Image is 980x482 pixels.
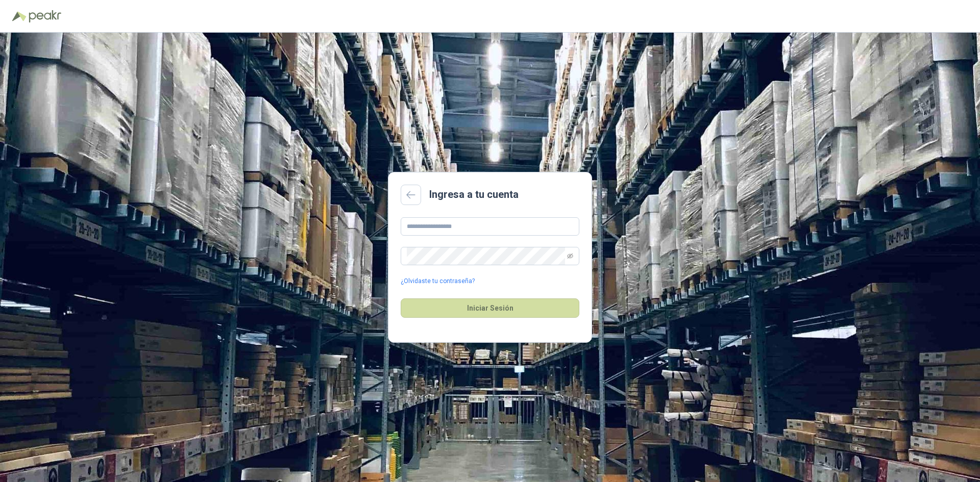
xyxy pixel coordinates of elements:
a: ¿Olvidaste tu contraseña? [401,276,475,286]
img: Logo [12,11,27,21]
h2: Ingresa a tu cuenta [429,187,519,202]
img: Peakr [29,10,61,22]
button: Iniciar Sesión [401,298,579,318]
span: eye-invisible [567,253,573,259]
